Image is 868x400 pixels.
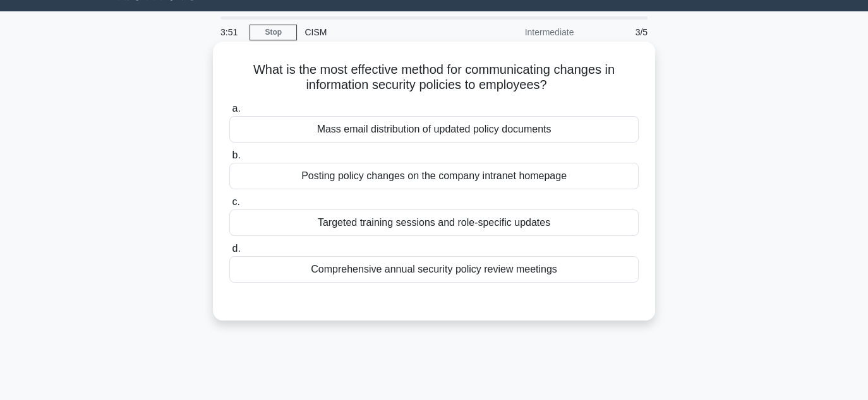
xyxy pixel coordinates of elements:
[232,243,240,254] span: d.
[297,20,471,45] div: CISM
[229,256,639,283] div: Comprehensive annual security policy review meetings
[232,150,240,160] span: b.
[250,25,297,40] a: Stop
[229,163,639,189] div: Posting policy changes on the company intranet homepage
[581,20,655,45] div: 3/5
[232,196,239,207] span: c.
[229,116,639,143] div: Mass email distribution of updated policy documents
[228,62,640,93] h5: What is the most effective method for communicating changes in information security policies to e...
[213,20,250,45] div: 3:51
[229,209,639,236] div: Targeted training sessions and role-specific updates
[471,20,581,45] div: Intermediate
[232,103,240,114] span: a.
